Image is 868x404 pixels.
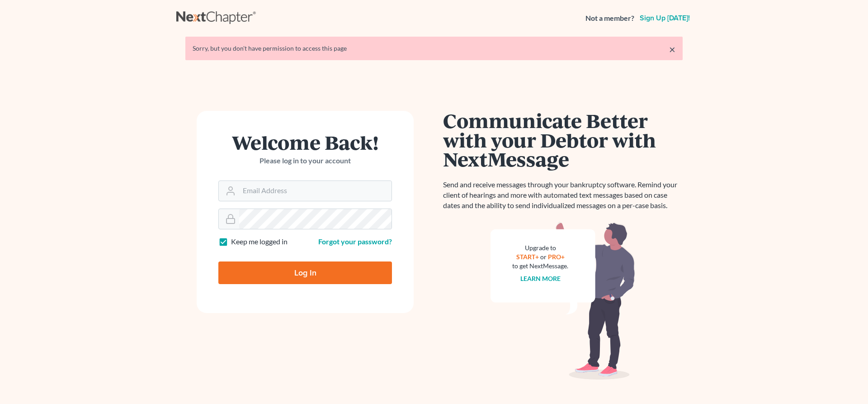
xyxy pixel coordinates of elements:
input: Log In [218,261,392,284]
a: Sign up [DATE]! [638,14,692,22]
div: Upgrade to [512,243,568,252]
h1: Welcome Back! [218,133,392,152]
a: Forgot your password? [318,237,392,246]
p: Send and receive messages through your bankruptcy software. Remind your client of hearings and mo... [443,180,683,211]
label: Keep me logged in [231,237,288,247]
p: Please log in to your account [218,156,392,166]
a: START+ [516,253,539,261]
a: Learn more [520,275,561,282]
div: Sorry, but you don't have permission to access this page [193,44,675,53]
a: × [669,44,675,55]
input: Email Address [239,181,392,201]
div: to get NextMessage. [512,261,568,271]
img: nextmessage_bg-59042aed3d76b12b5cd301f8e5b87938c9018125f34e5fa2b7a6b67550977c72.svg [491,222,635,380]
strong: Not a member? [585,13,634,24]
span: or [540,253,547,261]
h1: Communicate Better with your Debtor with NextMessage [443,111,683,169]
a: PRO+ [548,253,565,261]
